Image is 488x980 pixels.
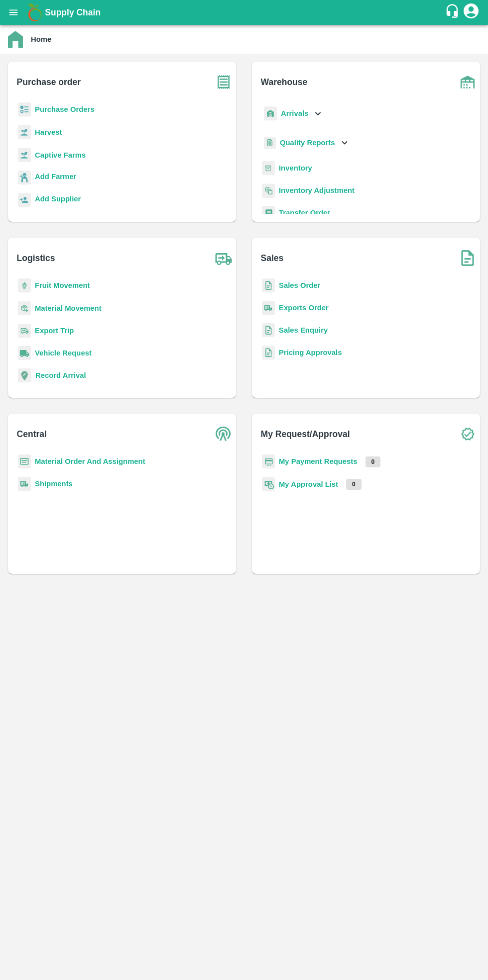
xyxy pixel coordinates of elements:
img: centralMaterial [18,454,31,469]
img: supplier [18,193,31,207]
a: Purchase Orders [35,105,95,113]
img: inventory [262,183,275,198]
img: sales [262,278,275,293]
img: harvest [18,148,31,163]
img: shipments [18,477,31,491]
a: Sales Order [279,281,320,289]
a: Record Arrival [35,371,86,379]
img: fruit [18,278,31,293]
b: Add Supplier [35,195,81,203]
img: whArrival [264,106,277,121]
b: Logistics [17,251,55,265]
b: Home [31,35,51,43]
a: Sales Enquiry [279,326,328,334]
div: account of current user [462,2,480,23]
p: 0 [346,479,362,490]
button: open drawer [2,1,25,24]
img: central [211,422,236,446]
img: vehicle [18,346,31,360]
img: logo [25,2,45,22]
img: soSales [455,246,480,270]
img: sales [262,346,275,360]
img: truck [211,246,236,270]
p: 0 [366,456,381,467]
a: Add Supplier [35,193,81,207]
b: Arrivals [281,109,308,117]
a: My Payment Requests [279,457,358,465]
img: whTransfer [262,206,275,220]
a: Shipments [35,480,73,488]
b: Sales [261,251,284,265]
a: Material Movement [35,304,102,312]
a: Supply Chain [45,5,445,19]
a: My Approval List [279,480,338,488]
b: Supply Chain [45,7,101,17]
b: Warehouse [261,75,308,89]
a: Inventory [279,164,312,172]
a: Harvest [35,128,62,136]
div: Quality Reports [262,133,350,153]
img: harvest [18,125,31,140]
img: recordArrival [18,368,31,382]
img: purchase [211,70,236,94]
img: sales [262,323,275,338]
a: Export Trip [35,327,74,335]
div: Arrivals [262,102,324,125]
img: check [455,422,480,446]
img: material [18,301,31,316]
img: farmer [18,171,31,185]
b: Central [17,427,47,441]
a: Pricing Approvals [279,349,342,356]
a: Inventory Adjustment [279,186,355,194]
b: My Request/Approval [261,427,350,441]
a: Material Order And Assignment [35,457,145,465]
b: Purchase order [17,75,81,89]
div: customer-support [445,3,462,21]
b: Quality Reports [280,139,335,147]
b: Add Farmer [35,173,76,180]
img: reciept [18,102,31,117]
img: qualityReport [264,137,276,149]
img: home [8,31,23,48]
a: Fruit Movement [35,281,90,289]
img: warehouse [455,70,480,94]
a: Exports Order [279,304,329,312]
a: Vehicle Request [35,349,92,357]
img: approval [262,477,275,492]
img: delivery [18,324,31,338]
a: Add Farmer [35,171,76,184]
img: whInventory [262,161,275,176]
a: Captive Farms [35,151,86,159]
img: shipments [262,301,275,315]
a: Transfer Order [279,209,330,217]
img: payment [262,454,275,469]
